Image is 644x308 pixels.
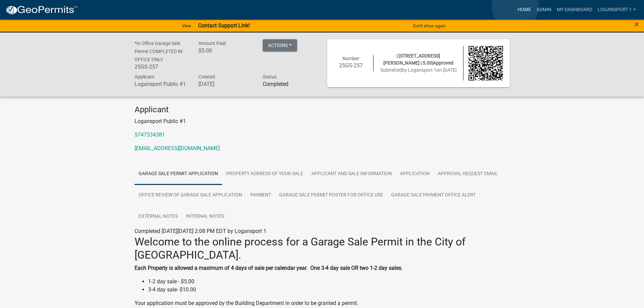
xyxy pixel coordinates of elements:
a: Admin [534,3,554,16]
h6: 25GS-257 [334,62,368,69]
h4: Applicant [135,105,510,115]
p: Logansport Public #1 [135,117,510,125]
span: Completed [DATE][DATE] 2:08 PM EDT by Logansport 1 [135,228,266,234]
span: | [STREET_ADDRESS][PERSON_NAME] | 5.00|Approved [383,53,453,66]
a: My Dashboard [554,3,595,16]
a: Garage Sale Permit Poster for Office Use [275,185,387,206]
a: Approval Request Email [434,163,502,185]
span: Created [198,74,215,79]
h6: 25GS-257 [135,64,189,70]
a: External Notes [135,206,182,228]
a: View [179,20,194,31]
a: Office Review of Garage Sale Application [135,185,246,206]
a: PROPERTY ADDRESS OF YOUR SALE [222,163,307,185]
h6: [DATE] [198,81,253,87]
span: × [635,20,639,29]
a: 5747534381 [135,132,165,138]
span: Number [342,56,359,61]
a: Garage Sale Permit Application [135,163,222,185]
strong: Completed [263,81,288,87]
button: Don't show again [410,20,448,31]
h2: Welcome to the online process for a Garage Sale Permit in the City of [GEOGRAPHIC_DATA]. [135,235,510,261]
a: Internal Notes [182,206,228,228]
button: Close [635,20,639,28]
li: 3-4 day sale- $10.00 [148,286,510,294]
span: *In Office Garage Sale Permit COMPLETED IN OFFICE ONLY [135,41,183,62]
span: Applicant [135,74,154,79]
a: Logansport 1 [595,3,639,16]
img: QR code [469,46,503,80]
span: Status [263,74,277,79]
a: Garage Sale Payment Office Alert [387,185,480,206]
span: by Logansport 1 [402,67,436,73]
button: Actions [263,39,297,51]
a: Applicant and Sale Information [307,163,396,185]
span: Submitted on [DATE] [380,67,457,73]
strong: Each Property is allowed a maximum of 4 days of sale per calendar year. One 3-4 day sale OR two 1... [135,265,403,271]
a: Home [515,3,534,16]
h6: $5.00 [198,47,253,54]
span: Amount Paid [198,41,226,46]
strong: Contact Support Link! [198,22,250,29]
li: 1-2 day sale - $5.00 [148,278,510,286]
a: Application [396,163,434,185]
a: Payment [246,185,275,206]
h6: Logansport Public #1 [135,81,189,87]
a: [EMAIL_ADDRESS][DOMAIN_NAME] [135,145,220,151]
